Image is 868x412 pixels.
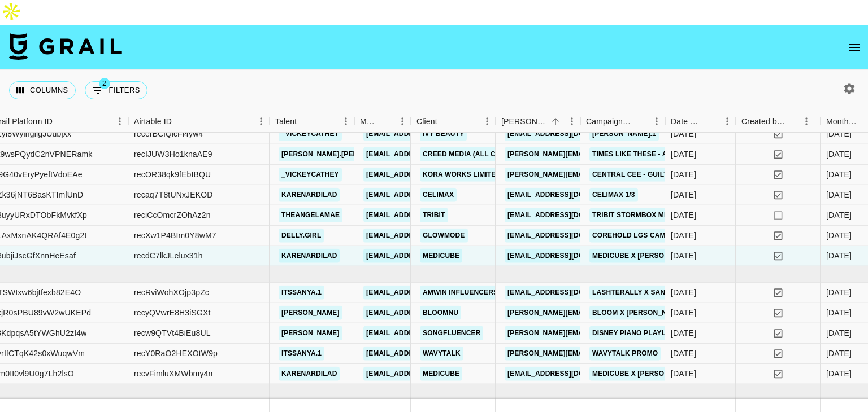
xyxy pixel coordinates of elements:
div: Created by Grail Team [741,111,785,133]
div: 05/08/2025 [671,327,696,339]
a: [EMAIL_ADDRESS][DOMAIN_NAME] [505,286,631,300]
button: Menu [648,113,665,130]
a: Tribit [420,208,448,222]
a: itssanya.1 [279,347,324,361]
button: Menu [479,113,496,130]
a: Bloomnu [420,306,461,320]
a: [EMAIL_ADDRESS][DOMAIN_NAME] [505,188,631,202]
a: [EMAIL_ADDRESS][DOMAIN_NAME] [363,326,490,340]
a: karenardilad [279,249,340,263]
a: [EMAIL_ADDRESS][DOMAIN_NAME] [363,188,490,202]
a: [EMAIL_ADDRESS][DOMAIN_NAME] [363,168,490,182]
div: recY0RaO2HEXOtW9p [134,348,218,359]
div: Jul '25 [826,148,852,160]
a: [EMAIL_ADDRESS][DOMAIN_NAME] [363,367,490,381]
div: Jul '25 [826,169,852,180]
a: CELIMAX 1/3 [589,188,638,202]
a: Ivy Beauty [420,127,467,141]
div: 28/07/2025 [671,250,696,261]
a: [EMAIL_ADDRESS][DOMAIN_NAME] [363,306,490,320]
div: 25/06/2025 [671,128,696,139]
div: Manager [360,111,378,133]
div: Aug '25 [826,368,852,379]
a: theangelamae [279,208,342,222]
div: Created by Grail Team [736,111,821,133]
button: Menu [111,113,128,130]
div: Aug '25 [826,287,852,298]
button: Sort [172,113,188,129]
a: karenardilad [279,188,340,202]
button: Menu [253,113,270,130]
a: [PERSON_NAME][EMAIL_ADDRESS][DOMAIN_NAME] [505,347,689,361]
a: WavyTalk [420,347,463,361]
a: [PERSON_NAME][EMAIL_ADDRESS][DOMAIN_NAME] [505,168,689,182]
button: Sort [297,113,313,129]
a: [PERSON_NAME][EMAIL_ADDRESS][DOMAIN_NAME] [505,326,689,340]
div: [PERSON_NAME] [501,111,548,133]
button: Sort [785,113,801,129]
div: Jul '25 [826,230,852,241]
a: Lashterally X Sanya [589,286,677,300]
div: Booker [496,111,580,133]
a: [EMAIL_ADDRESS][DOMAIN_NAME] [363,286,490,300]
button: open drawer [843,36,866,59]
div: Campaign (Type) [580,111,665,133]
div: Talent [270,111,354,133]
div: 04/08/2025 [671,348,696,359]
a: itssanya.1 [279,286,324,300]
a: Medicube [420,367,462,381]
a: Wavytalk Promo [589,347,661,361]
div: 05/07/2025 [671,189,696,200]
div: Aug '25 [826,307,852,318]
a: [PERSON_NAME].1 [589,127,659,141]
div: Jul '25 [826,189,852,200]
a: KORA WORKS LIMITED [420,168,504,182]
a: Medicube X [PERSON_NAME] [589,249,698,263]
button: Menu [337,113,354,130]
div: 05/07/2025 [671,230,696,241]
button: Menu [798,113,815,130]
div: 14/07/2025 [671,148,696,160]
div: recdC7lkJLelux31h [134,250,203,261]
div: recIJUW3Ho1knaAE9 [134,148,212,160]
a: [EMAIL_ADDRESS][DOMAIN_NAME] [363,249,490,263]
button: Menu [394,113,411,130]
button: Sort [378,113,394,129]
div: Month Due [826,111,858,133]
button: Sort [53,113,68,129]
div: Client [411,111,496,133]
span: 2 [99,78,110,89]
div: recaq7T8tUNxJEKOD [134,189,212,200]
a: [EMAIL_ADDRESS][DOMAIN_NAME] [363,127,490,141]
div: Airtable ID [128,111,270,133]
a: Disney Piano Playlist [589,326,679,340]
div: recvFimluXMWbmy4n [134,368,212,379]
div: recyQVwrE8H3iSGXt [134,307,211,318]
div: Aug '25 [826,348,852,359]
div: Jul '25 [826,250,852,261]
button: Sort [703,113,719,129]
button: Menu [719,113,736,130]
a: [PERSON_NAME] [279,326,342,340]
a: [PERSON_NAME][EMAIL_ADDRESS][DOMAIN_NAME] [505,306,689,320]
a: Tribit StormBox Mini+ Fun Music Tour [589,208,741,222]
div: Date Created [671,111,703,133]
a: AMWIN INFLUENCERS [420,286,501,300]
a: [PERSON_NAME] [279,306,342,320]
div: Client [416,111,437,133]
a: [EMAIL_ADDRESS][DOMAIN_NAME] [505,229,631,243]
a: Times Like These - Addisonraee [589,147,716,161]
a: [EMAIL_ADDRESS][DOMAIN_NAME] [505,249,631,263]
button: Sort [548,113,563,129]
img: Grail Talent [9,33,122,60]
div: 05/08/2025 [671,287,696,298]
div: reciCcOmcrZOhAz2n [134,209,211,221]
a: Songfluencer [420,326,483,340]
a: Medicube X [PERSON_NAME] [589,367,698,381]
a: delly.girl [279,229,324,243]
div: Airtable ID [134,111,172,133]
div: recXw1P4BIm0Y8wM7 [134,230,216,241]
div: 12/08/2025 [671,368,696,379]
a: [EMAIL_ADDRESS][DOMAIN_NAME] [505,367,631,381]
a: _vickeycathey [279,168,342,182]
